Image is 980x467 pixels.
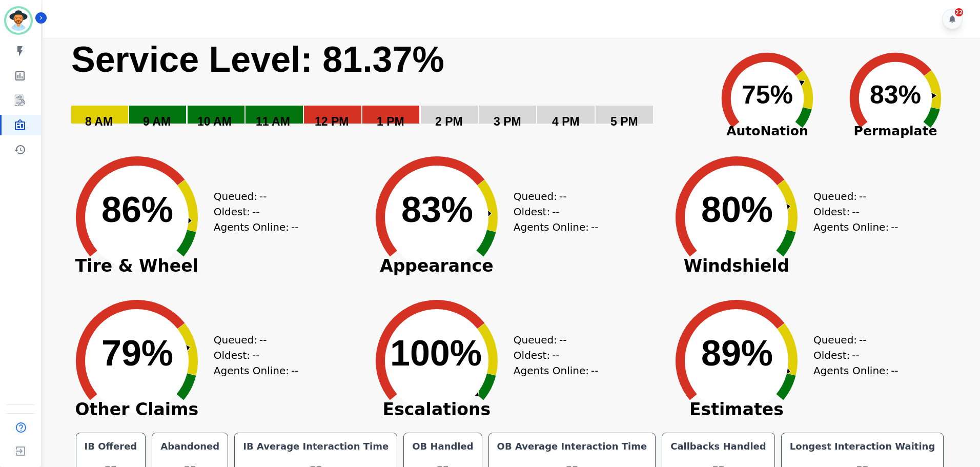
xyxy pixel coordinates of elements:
[101,190,173,230] text: 86%
[559,332,566,348] span: --
[256,115,290,128] text: 11 AM
[197,115,232,128] text: 10 AM
[60,261,214,271] span: Tire & Wheel
[742,80,793,109] text: 75%
[852,204,859,219] span: --
[955,8,963,16] div: 22
[291,363,298,378] span: --
[660,261,813,271] span: Windshield
[410,439,475,454] div: OB Handled
[390,333,482,373] text: 100%
[214,348,291,363] div: Oldest:
[214,189,291,204] div: Queued:
[813,219,901,235] div: Agents Online:
[291,219,298,235] span: --
[552,115,580,128] text: 4 PM
[514,363,601,378] div: Agents Online:
[514,204,590,219] div: Oldest:
[377,115,404,128] text: 1 PM
[514,332,590,348] div: Queued:
[241,439,391,454] div: IB Average Interaction Time
[214,219,301,235] div: Agents Online:
[252,204,259,219] span: --
[559,189,566,204] span: --
[494,115,521,128] text: 3 PM
[703,121,831,141] span: AutoNation
[83,439,139,454] div: IB Offered
[435,115,463,128] text: 2 PM
[252,348,259,363] span: --
[701,333,773,373] text: 89%
[813,348,890,363] div: Oldest:
[101,333,173,373] text: 79%
[143,115,171,128] text: 9 AM
[401,190,473,230] text: 83%
[813,204,890,219] div: Oldest:
[360,404,514,415] span: Escalations
[495,439,649,454] div: OB Average Interaction Time
[214,332,291,348] div: Queued:
[859,332,866,348] span: --
[859,189,866,204] span: --
[360,261,514,271] span: Appearance
[701,190,773,230] text: 80%
[85,115,113,128] text: 8 AM
[788,439,937,454] div: Longest Interaction Waiting
[214,363,301,378] div: Agents Online:
[158,439,221,454] div: Abandoned
[852,348,859,363] span: --
[610,115,638,128] text: 5 PM
[514,219,601,235] div: Agents Online:
[70,38,701,143] svg: Service Level: 0%
[552,348,559,363] span: --
[891,363,898,378] span: --
[315,115,349,128] text: 12 PM
[214,204,291,219] div: Oldest:
[60,404,214,415] span: Other Claims
[514,189,590,204] div: Queued:
[259,332,267,348] span: --
[831,121,959,141] span: Permaplate
[813,363,901,378] div: Agents Online:
[668,439,768,454] div: Callbacks Handled
[813,189,890,204] div: Queued:
[552,204,559,219] span: --
[591,363,598,378] span: --
[6,8,31,33] img: Bordered avatar
[514,348,590,363] div: Oldest:
[259,189,267,204] span: --
[891,219,898,235] span: --
[591,219,598,235] span: --
[660,404,813,415] span: Estimates
[71,39,444,79] text: Service Level: 81.37%
[870,80,921,109] text: 83%
[813,332,890,348] div: Queued:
